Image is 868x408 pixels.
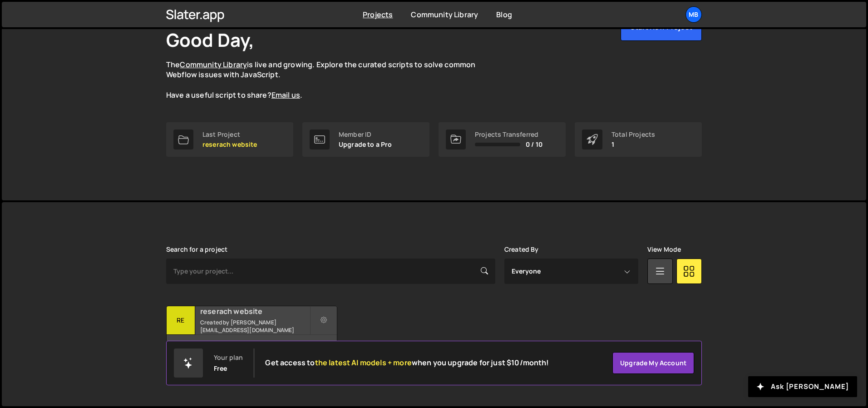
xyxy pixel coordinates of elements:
[612,131,655,138] div: Total Projects
[686,6,702,23] a: MB
[180,60,247,70] a: Community Library
[647,246,681,253] label: View Mode
[200,318,310,334] small: Created by [PERSON_NAME][EMAIL_ADDRESS][DOMAIN_NAME]
[214,365,227,372] div: Free
[271,90,300,100] a: Email us
[475,131,542,138] div: Projects Transferred
[202,141,257,148] p: reserach website
[496,10,512,20] a: Blog
[166,122,293,157] a: Last Project reserach website
[202,131,257,138] div: Last Project
[167,335,337,362] div: 5 pages, last updated by [DATE]
[200,306,310,316] h2: reserach website
[265,358,549,367] h2: Get access to when you upgrade for just $10/month!
[504,246,539,253] label: Created By
[411,10,478,20] a: Community Library
[748,376,857,397] button: Ask [PERSON_NAME]
[612,141,655,148] p: 1
[526,141,542,148] span: 0 / 10
[166,60,493,100] p: The is live and growing. Explore the curated scripts to solve common Webflow issues with JavaScri...
[166,246,227,253] label: Search for a project
[214,354,243,361] div: Your plan
[363,10,393,20] a: Projects
[166,27,254,52] h1: Good Day,
[339,131,392,138] div: Member ID
[315,358,412,368] span: the latest AI models + more
[612,352,694,374] a: Upgrade my account
[166,259,495,284] input: Type your project...
[339,141,392,148] p: Upgrade to a Pro
[167,306,195,335] div: re
[166,306,337,363] a: re reserach website Created by [PERSON_NAME][EMAIL_ADDRESS][DOMAIN_NAME] 5 pages, last updated by...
